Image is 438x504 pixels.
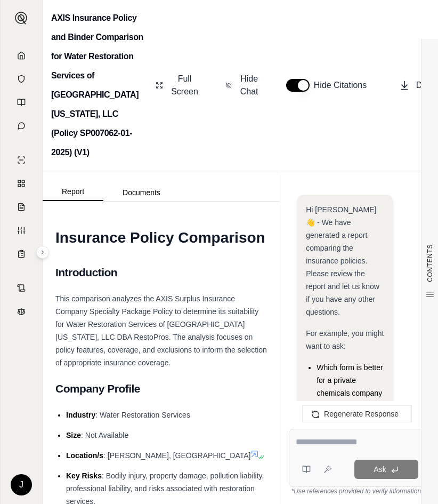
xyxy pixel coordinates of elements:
span: For example, you might want to ask: [306,329,384,350]
span: Which form is better for a private chemicals company with an HQ in [GEOGRAPHIC_DATA] and 5000 emp... [317,363,384,461]
button: Expand sidebar [11,7,32,29]
a: Legal Search Engine [7,301,36,322]
span: Full Screen [169,73,200,98]
button: Ask [354,460,418,479]
div: *Use references provided to verify information. [289,487,425,495]
h2: Company Profile [55,378,267,400]
span: Location/s [66,451,103,460]
a: Coverage Table [7,243,36,265]
button: Report [43,183,103,201]
button: Documents [103,184,180,201]
span: This comparison analyzes the AXIS Surplus Insurance Company Specialty Package Policy to determine... [55,294,267,367]
a: Home [7,45,36,66]
a: Documents Vault [7,68,36,90]
span: Key Risks [66,471,102,480]
h2: AXIS Insurance Policy and Binder Comparison for Water Restoration Services of [GEOGRAPHIC_DATA][U... [51,9,146,162]
a: Policy Comparisons [7,173,36,194]
span: Ask [374,465,386,474]
a: Contract Analysis [7,277,36,299]
span: Hide Chat [238,73,261,98]
span: : Not Available [81,431,128,439]
img: Expand sidebar [15,12,28,25]
a: Chat [7,115,36,137]
a: Claim Coverage [7,196,36,218]
span: CONTENTS [426,244,434,282]
a: Single Policy [7,149,36,171]
button: Full Screen [151,68,204,102]
button: Expand sidebar [36,246,49,259]
span: Regenerate Response [324,410,399,418]
a: Prompt Library [7,92,36,113]
h2: Introduction [55,261,267,284]
button: Regenerate Response [302,405,412,422]
span: : [PERSON_NAME], [GEOGRAPHIC_DATA] [103,451,250,460]
span: Industry [66,411,95,419]
button: Hide Chat [221,68,265,102]
span: Hide Citations [314,79,374,92]
h1: Insurance Policy Comparison [55,223,267,253]
a: Custom Report [7,220,36,241]
span: Hi [PERSON_NAME] 👋 - We have generated a report comparing the insurance policies. Please review t... [306,205,379,316]
span: : Water Restoration Services [95,411,190,419]
div: J [11,474,32,495]
span: Size [66,431,81,439]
